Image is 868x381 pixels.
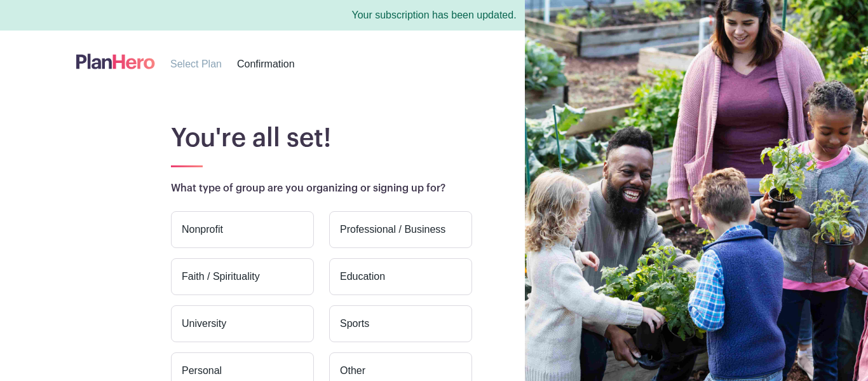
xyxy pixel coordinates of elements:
[76,51,155,72] img: logo-507f7623f17ff9eddc593b1ce0a138ce2505c220e1c5a4e2b4648c50719b7d32.svg
[171,211,314,248] label: Nonprofit
[329,258,472,295] label: Education
[329,211,472,248] label: Professional / Business
[170,59,222,69] span: Select Plan
[237,59,295,69] span: Confirmation
[171,258,314,295] label: Faith / Spirituality
[329,305,472,342] label: Sports
[171,305,314,342] label: University
[171,181,773,196] p: What type of group are you organizing or signing up for?
[171,123,773,153] h1: You're all set!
